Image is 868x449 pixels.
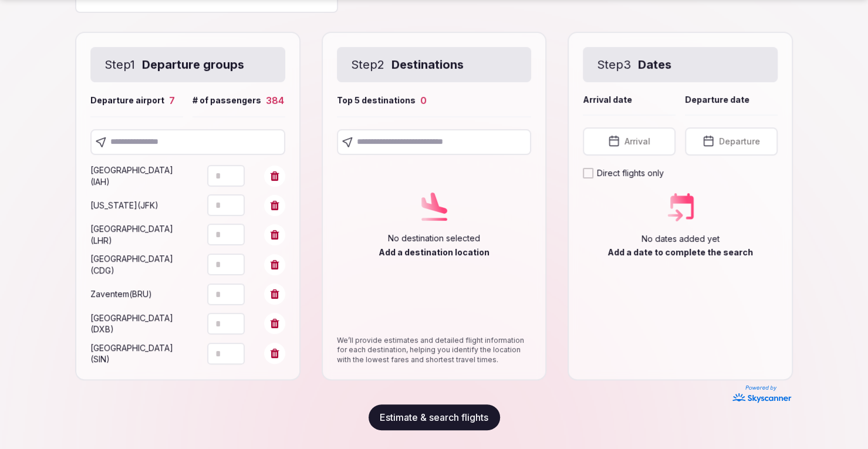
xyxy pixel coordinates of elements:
[719,136,760,147] span: Departure
[597,167,664,179] label: Direct flights only
[607,247,753,258] p: Add a date to complete the search
[90,313,173,335] span: [GEOGRAPHIC_DATA] ( DXB )
[420,94,427,107] div: 0
[583,127,676,156] button: Arrival
[583,47,778,82] div: Step 3
[90,200,158,210] span: [US_STATE] ( JFK )
[685,94,749,106] span: Departure date
[624,136,650,147] span: Arrival
[169,94,175,107] div: 7
[142,56,244,73] strong: Departure groups
[369,404,500,430] button: Estimate & search flights
[391,56,464,73] strong: Destinations
[583,94,632,106] span: Arrival date
[90,254,173,275] span: [GEOGRAPHIC_DATA] ( CDG )
[90,94,164,106] span: Departure airport
[337,336,532,365] p: We’ll provide estimates and detailed flight information for each destination, helping you identif...
[90,224,173,245] span: [GEOGRAPHIC_DATA] ( LHR )
[337,94,416,106] span: Top 5 destinations
[266,94,284,107] div: 384
[638,56,671,73] strong: Dates
[337,47,532,82] div: Step 2
[90,165,173,187] span: [GEOGRAPHIC_DATA] ( IAH )
[641,233,720,245] p: No dates added yet
[90,289,152,299] span: Zaventem ( BRU )
[90,343,173,364] span: [GEOGRAPHIC_DATA] ( SIN )
[379,247,489,258] p: Add a destination location
[685,127,778,156] button: Departure
[90,47,285,82] div: Step 1
[192,94,261,106] span: # of passengers
[388,232,480,244] p: No destination selected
